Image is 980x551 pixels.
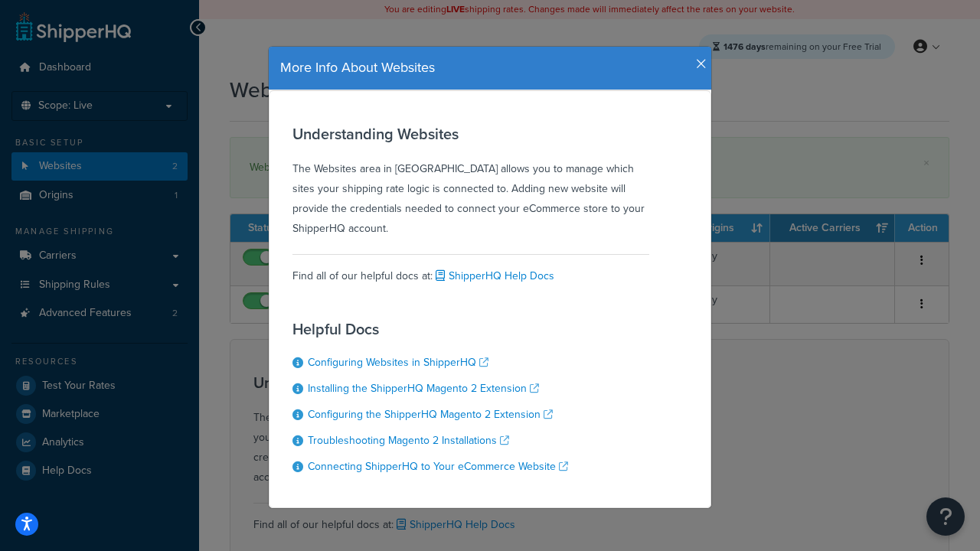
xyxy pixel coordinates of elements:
h3: Helpful Docs [292,321,568,337]
a: Troubleshooting Magento 2 Installations [308,432,509,448]
a: Configuring the ShipperHQ Magento 2 Extension [308,406,553,422]
h4: More Info About Websites [280,58,700,78]
div: Find all of our helpful docs at: [292,254,649,286]
h3: Understanding Websites [292,126,649,142]
a: ShipperHQ Help Docs [433,268,554,284]
div: The Websites area in [GEOGRAPHIC_DATA] allows you to manage which sites your shipping rate logic ... [292,126,649,239]
a: Connecting ShipperHQ to Your eCommerce Website [308,458,568,474]
a: Installing the ShipperHQ Magento 2 Extension [308,380,539,396]
a: Configuring Websites in ShipperHQ [308,354,488,370]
